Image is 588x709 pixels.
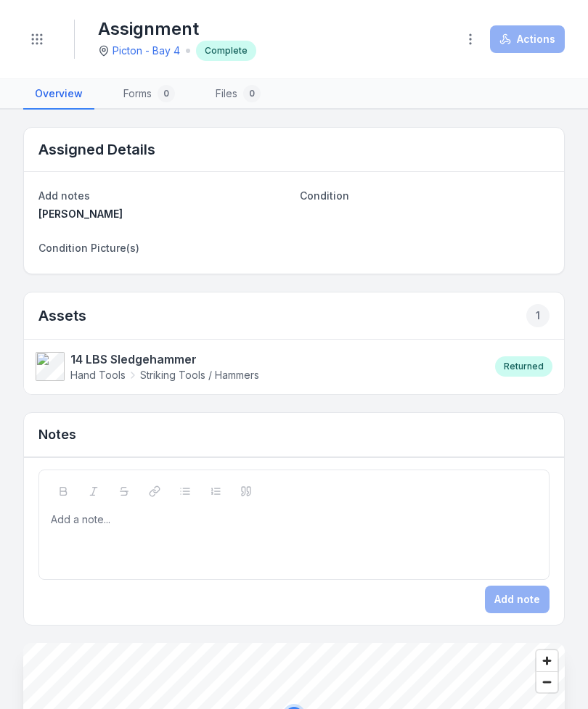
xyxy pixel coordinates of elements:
[38,189,90,202] span: Add notes
[536,650,558,671] button: Zoom in
[98,17,256,41] h1: Assignment
[300,189,349,202] span: Condition
[526,304,550,327] div: 1
[70,351,259,368] strong: 14 LBS Sledgehammer
[158,85,175,102] div: 0
[23,25,51,53] button: Toggle navigation
[204,79,272,110] a: Files0
[38,304,550,327] h2: Assets
[23,79,94,110] a: Overview
[140,368,259,382] span: Striking Tools / Hammers
[36,351,481,382] a: 14 LBS SledgehammerHand ToolsStriking Tools / Hammers
[113,44,180,58] a: Picton - Bay 4
[70,368,126,382] span: Hand Tools
[243,85,261,102] div: 0
[112,79,187,110] a: Forms0
[196,41,256,61] div: Complete
[38,208,123,220] span: [PERSON_NAME]
[38,242,139,254] span: Condition Picture(s)
[38,139,155,160] h2: Assigned Details
[38,425,76,445] h3: Notes
[495,356,552,377] div: Returned
[536,671,558,692] button: Zoom out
